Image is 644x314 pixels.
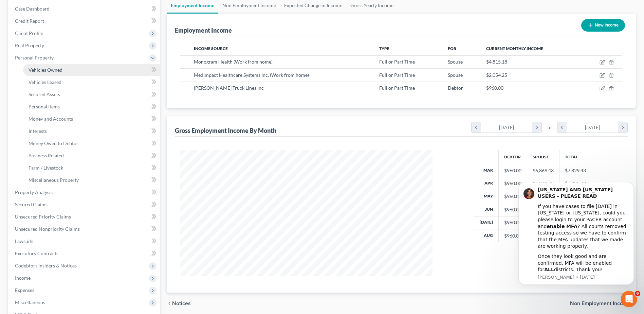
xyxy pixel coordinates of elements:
i: chevron_left [472,122,481,133]
a: Unsecured Nonpriority Claims [10,223,160,235]
span: Personal Items [29,104,60,109]
span: Vehicles Owned [29,67,62,73]
a: Money Owed to Debtor [23,137,160,150]
a: Property Analysis [10,186,160,198]
span: Full or Part Time [379,85,415,91]
div: [DATE] [567,122,619,133]
span: Codebtors Insiders & Notices [15,263,77,268]
div: $6,869.43 [533,180,554,187]
span: Income [15,275,31,281]
div: $960.00 [504,206,521,213]
a: Miscellaneous Property [23,174,160,186]
i: chevron_left [557,122,567,133]
span: Current Monthly Income [486,46,543,51]
div: Gross Employment Income By Month [175,126,276,135]
div: If you have cases to file [DATE] in [US_STATE] or [US_STATE], could you please login to your PACE... [30,21,121,67]
a: Case Dashboard [10,3,160,15]
span: Credit Report [15,18,44,24]
div: $960.00 [504,167,521,174]
span: $2,054.25 [486,72,507,78]
div: $960.00 [504,219,521,226]
div: [DATE] [481,122,533,133]
p: Message from Katie, sent 5w ago [30,92,121,98]
span: Miscellaneous [15,299,45,305]
a: Interests [23,125,160,137]
button: New Income [581,19,625,32]
div: $960.00 [504,180,521,187]
span: Client Profile [15,30,43,36]
div: $6,869.43 [533,167,554,174]
div: Message content [30,4,121,91]
span: $4,815.18 [486,59,507,65]
iframe: Intercom live chat [621,291,637,307]
a: Vehicles Owned [23,64,160,76]
span: MedImpact Healthcare Systems Inc. (Work from home) [194,72,309,78]
b: [US_STATE] AND [US_STATE] USERS - PLEASE READ [30,4,105,17]
span: Interests [29,128,47,134]
span: Farm / Livestock [29,165,63,171]
b: MFA [58,41,69,47]
a: Vehicles Leased [23,76,160,88]
span: For [448,46,456,51]
b: ALL [36,84,46,90]
span: Secured Claims [15,202,48,207]
span: Monogram Health (Work from home) [194,59,273,65]
span: Unsecured Priority Claims [15,214,71,220]
a: Secured Claims [10,198,160,211]
div: $960.00 [504,193,521,200]
span: Spouse [448,59,463,65]
span: Money Owed to Debtor [29,140,78,146]
a: Personal Items [23,101,160,113]
span: Lawsuits [15,238,33,244]
div: $960.00 [504,232,521,239]
span: Unsecured Nonpriority Claims [15,226,80,232]
th: May [474,190,499,203]
span: Real Property [15,42,44,48]
a: Unsecured Priority Claims [10,211,160,223]
th: Spouse [527,150,559,164]
div: Employment Income [175,26,232,34]
span: to [547,124,552,131]
span: 6 [635,291,640,296]
span: Non Employment Income [570,301,630,306]
th: Apr [474,177,499,190]
span: Notices [172,301,191,306]
b: enable [38,41,56,47]
td: $7,829.43 [559,177,594,190]
span: Executory Contracts [15,250,58,256]
th: Mar [474,164,499,177]
a: Executory Contracts [10,247,160,260]
span: Type [379,46,389,51]
span: Personal Property [15,55,54,60]
span: Full or Part Time [379,59,415,65]
img: Profile image for Katie [15,6,26,17]
i: chevron_right [532,122,541,133]
a: Farm / Livestock [23,162,160,174]
a: Lawsuits [10,235,160,247]
span: Miscellaneous Property [29,177,79,183]
th: [DATE] [474,216,499,229]
td: $7,829.43 [559,164,594,177]
span: Income Source [194,46,228,51]
span: Money and Accounts [29,116,73,122]
th: Debtor [499,150,527,164]
i: chevron_left [167,301,172,306]
th: Aug [474,229,499,242]
div: Once they look good and are confirmed, MFA will be enabled for districts. Thank you! [30,71,121,91]
iframe: Intercom notifications message [508,182,644,289]
span: Spouse [448,72,463,78]
th: Jun [474,203,499,216]
span: Expenses [15,287,34,293]
i: chevron_right [618,122,627,133]
th: Total [559,150,594,164]
span: Full or Part Time [379,72,415,78]
a: Secured Assets [23,88,160,101]
span: Debtor [448,85,463,91]
a: Credit Report [10,15,160,27]
span: Secured Assets [29,91,60,97]
button: Non Employment Income chevron_right [570,301,636,306]
button: chevron_left Notices [167,301,191,306]
span: $960.00 [486,85,503,91]
span: Vehicles Leased [29,79,61,85]
a: Business Related [23,150,160,162]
